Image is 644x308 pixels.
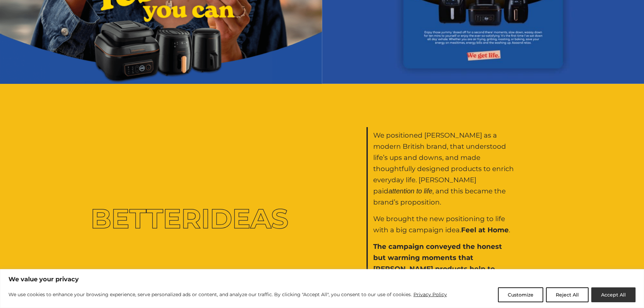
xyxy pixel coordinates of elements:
i: attention to life [388,187,432,195]
p: We value your privacy [8,275,636,283]
p: We positioned [PERSON_NAME] as a modern British brand, that understood life’s ups and downs, and ... [373,130,514,208]
button: Accept All [591,287,636,302]
b: Feel at Home [461,226,509,234]
p: We use cookies to enhance your browsing experience, serve personalized ads or content, and analyz... [8,290,447,299]
button: Reject All [546,287,589,302]
span: Ideas [201,202,288,235]
p: We brought the new positioning to life with a big campaign idea. . [373,213,514,236]
a: Privacy Policy [413,290,447,299]
p: . [373,241,514,308]
button: Customize [498,287,543,302]
b: The campaign conveyed the honest but warming moments that [PERSON_NAME] products help to create e... [373,242,510,306]
h2: Better [91,205,278,232]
